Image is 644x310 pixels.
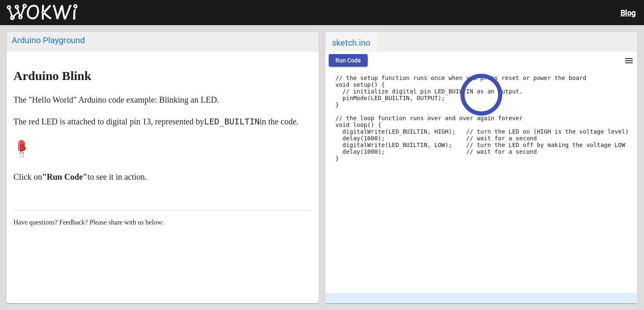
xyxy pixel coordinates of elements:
mat-icon: menu [624,56,634,66]
p: Click on to see it in action. [13,170,312,183]
strong: "Run Code" [42,172,87,181]
div: Arduino Playground [12,35,314,45]
a: Blog [621,8,636,17]
code: // the setup function runs once when you press reset or power the board void setup() { // initial... [335,75,629,162]
button: Run Code [329,54,368,67]
span: Have questions? Feedback? Please share with us below: [13,219,164,226]
img: Wokwi [7,4,78,21]
h1: Arduino Blink [13,69,312,83]
p: The "Hello World" Arduino code example: Blinking an LED. [13,93,312,106]
span: sketch.ino [325,32,377,52]
code: LED_BUILTIN [204,116,260,127]
span: Run Code [335,57,361,64]
p: The red LED is attached to digital pin 13, represented by in the code. [13,115,312,128]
